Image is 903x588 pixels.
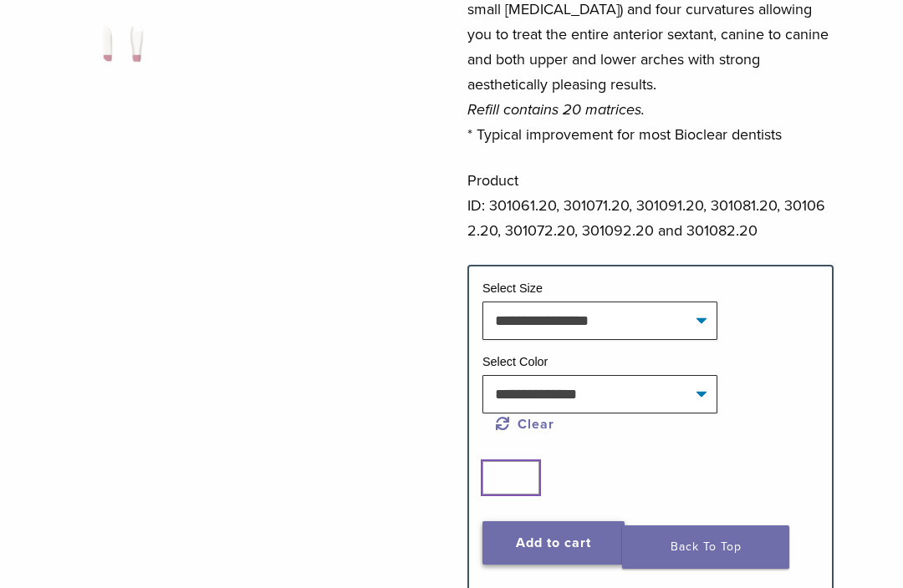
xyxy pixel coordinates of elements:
a: Back To Top [622,525,789,569]
p: Product ID: 301061.20, 301071.20, 301091.20, 301081.20, 301062.20, 301072.20, 301092.20 and 30108... [467,168,834,243]
label: Select Size [482,281,543,295]
a: Clear [496,416,554,433]
em: Refill contains 20 matrices. [467,100,645,119]
img: BT Matrix Series - Image 9 [86,17,153,84]
label: Select Color [482,355,548,368]
button: Add to cart [482,521,625,565]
